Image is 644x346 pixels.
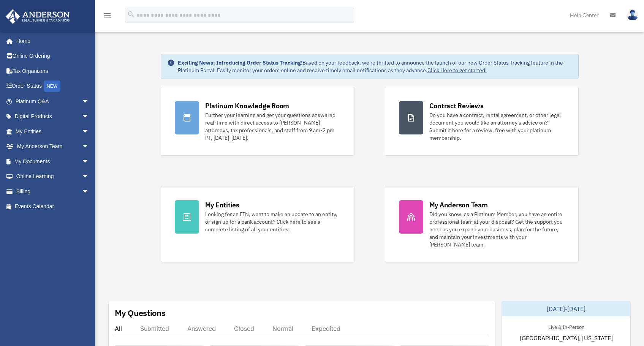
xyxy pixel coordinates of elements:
[82,154,97,169] span: arrow_drop_down
[429,101,484,111] div: Contract Reviews
[103,11,112,20] i: menu
[312,325,340,332] div: Expedited
[82,124,97,139] span: arrow_drop_down
[542,322,590,330] div: Live & In-Person
[205,111,340,142] div: Further your learning and get your questions answered real-time with direct access to [PERSON_NAM...
[5,109,101,124] a: Digital Productsarrow_drop_down
[82,94,97,109] span: arrow_drop_down
[3,9,72,24] img: Anderson Advisors Platinum Portal
[5,49,101,64] a: Online Ordering
[205,101,290,111] div: Platinum Knowledge Room
[502,301,630,316] div: [DATE]-[DATE]
[5,139,101,154] a: My Anderson Teamarrow_drop_down
[161,87,354,156] a: Platinum Knowledge Room Further your learning and get your questions answered real-time with dire...
[140,325,169,332] div: Submitted
[429,111,565,142] div: Do you have a contract, rental agreement, or other legal document you would like an attorney's ad...
[5,154,101,169] a: My Documentsarrow_drop_down
[103,13,112,20] a: menu
[178,59,572,74] div: Based on your feedback, we're thrilled to announce the launch of our new Order Status Tracking fe...
[178,59,302,66] strong: Exciting News: Introducing Order Status Tracking!
[5,33,97,49] a: Home
[205,210,340,233] div: Looking for an EIN, want to make an update to an entity, or sign up for a bank account? Click her...
[5,169,101,184] a: Online Learningarrow_drop_down
[82,169,97,185] span: arrow_drop_down
[520,333,613,343] span: [GEOGRAPHIC_DATA], [US_STATE]
[115,325,122,332] div: All
[205,200,239,210] div: My Entities
[5,79,101,94] a: Order StatusNEW
[115,307,166,319] div: My Questions
[627,9,638,21] img: User Pic
[429,210,565,248] div: Did you know, as a Platinum Member, you have an entire professional team at your disposal? Get th...
[82,184,97,199] span: arrow_drop_down
[5,94,101,109] a: Platinum Q&Aarrow_drop_down
[385,186,579,262] a: My Anderson Team Did you know, as a Platinum Member, you have an entire professional team at your...
[272,325,293,332] div: Normal
[161,186,354,262] a: My Entities Looking for an EIN, want to make an update to an entity, or sign up for a bank accoun...
[5,184,101,199] a: Billingarrow_drop_down
[5,124,101,139] a: My Entitiesarrow_drop_down
[187,325,216,332] div: Answered
[429,200,488,210] div: My Anderson Team
[82,109,97,125] span: arrow_drop_down
[44,81,60,92] div: NEW
[5,199,101,214] a: Events Calendar
[427,67,487,74] a: Click Here to get started!
[5,63,101,79] a: Tax Organizers
[127,10,135,19] i: search
[234,325,254,332] div: Closed
[385,87,579,156] a: Contract Reviews Do you have a contract, rental agreement, or other legal document you would like...
[82,139,97,155] span: arrow_drop_down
